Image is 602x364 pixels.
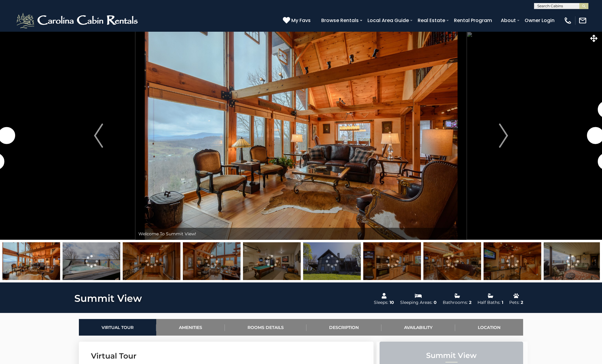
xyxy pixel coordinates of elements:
a: Rental Program [451,15,495,26]
a: Owner Login [522,15,558,26]
span: My Favs [291,17,311,24]
img: arrow [499,124,508,148]
a: Availability [381,319,455,336]
img: arrow [94,124,103,148]
a: My Favs [283,17,312,24]
img: 163273717 [303,242,361,280]
img: 163273718 [544,242,601,280]
img: 163273752 [484,242,541,280]
div: Welcome To Summit View! [135,228,467,240]
h3: Virtual Tour [91,351,361,361]
a: Location [455,319,523,336]
a: Description [306,319,381,336]
img: 163273753 [63,242,120,280]
img: 163273719 [243,242,301,280]
a: Local Area Guide [364,15,412,26]
a: About [498,15,519,26]
a: Real Estate [415,15,448,26]
img: 163273751 [423,242,481,280]
img: 163273716 [183,242,241,280]
img: mail-regular-white.png [578,16,587,25]
a: Browse Rentals [318,15,362,26]
img: White-1-2.png [15,11,141,30]
a: Rooms Details [225,319,306,336]
img: 163273750 [363,242,421,280]
button: Previous [62,31,135,240]
a: Amenities [156,319,225,336]
img: 163273715 [2,242,60,280]
a: Virtual Tour [79,319,156,336]
img: 163273721 [123,242,180,280]
img: phone-regular-white.png [564,16,572,25]
button: Next [467,31,540,240]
